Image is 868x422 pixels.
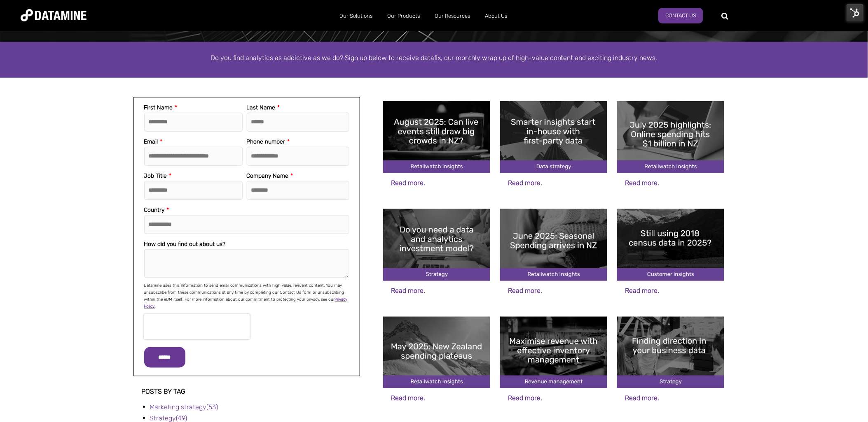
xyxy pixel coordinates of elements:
[391,394,426,402] a: Read more.
[247,138,285,145] span: Phone number
[847,4,864,21] img: HubSpot Tools Menu Toggle
[380,5,427,27] a: Our Products
[144,241,226,248] span: How did you find out about us?
[658,8,703,23] a: Contact us
[176,414,187,422] span: (49)
[133,378,167,386] span: Post listing
[150,403,218,411] a: Marketing strategy(53)
[427,5,477,27] a: Our Resources
[477,5,515,27] a: About Us
[144,138,158,145] span: Email
[247,104,276,111] span: Last Name
[144,104,173,111] span: First Name
[625,179,660,187] a: Read more.
[247,172,289,179] span: Company Name
[625,287,660,294] a: Read more.
[21,9,87,21] img: Datamine
[391,179,426,187] a: Read more.
[144,314,250,339] iframe: reCAPTCHA
[150,414,187,422] a: Strategy(49)
[391,287,426,294] a: Read more.
[207,403,218,411] span: (53)
[199,52,669,63] p: Do you find analytics as addictive as we do? Sign up below to receive datafix, our monthly wrap u...
[332,5,380,27] a: Our Solutions
[144,282,349,310] p: Datamine uses this information to send email communications with high value, relevant content. Yo...
[508,394,543,402] a: Read more.
[508,287,543,294] a: Read more.
[144,297,348,309] a: Privacy Policy
[144,206,165,213] span: Country
[142,388,372,395] h3: Posts by Tag
[508,179,543,187] a: Read more.
[625,394,660,402] a: Read more.
[144,172,167,179] span: Job Title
